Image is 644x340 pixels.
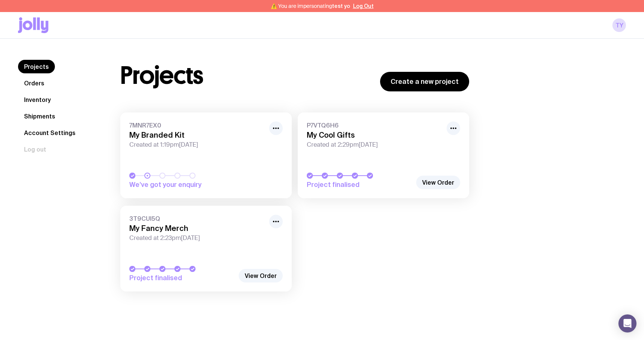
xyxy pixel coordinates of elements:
[129,121,265,129] span: 7MNR7EX0
[129,215,265,222] span: 3T9CUI5Q
[18,126,82,140] a: Account Settings
[271,3,350,9] span: ⚠️ You are impersonating
[307,180,412,189] span: Project finalised
[307,131,442,140] h3: My Cool Gifts
[612,18,626,32] a: ty
[129,224,265,233] h3: My Fancy Merch
[298,112,469,198] a: P7VTQ6H6My Cool GiftsCreated at 2:29pm[DATE]Project finalised
[129,273,235,282] span: Project finalised
[18,60,55,73] a: Projects
[18,93,57,106] a: Inventory
[18,109,61,123] a: Shipments
[18,143,52,156] button: Log out
[129,180,235,189] span: We’ve got your enquiry
[307,141,442,149] span: Created at 2:29pm[DATE]
[129,141,265,149] span: Created at 1:19pm[DATE]
[120,64,203,88] h1: Projects
[18,76,50,90] a: Orders
[239,269,283,282] a: View Order
[416,176,460,189] a: View Order
[129,131,265,140] h3: My Branded Kit
[129,234,265,242] span: Created at 2:23pm[DATE]
[120,112,292,198] a: 7MNR7EX0My Branded KitCreated at 1:19pm[DATE]We’ve got your enquiry
[380,72,469,91] a: Create a new project
[120,206,292,291] a: 3T9CUI5QMy Fancy MerchCreated at 2:23pm[DATE]Project finalised
[618,314,636,332] div: Open Intercom Messenger
[353,3,374,9] button: Log Out
[307,121,442,129] span: P7VTQ6H6
[332,3,350,9] span: test yo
